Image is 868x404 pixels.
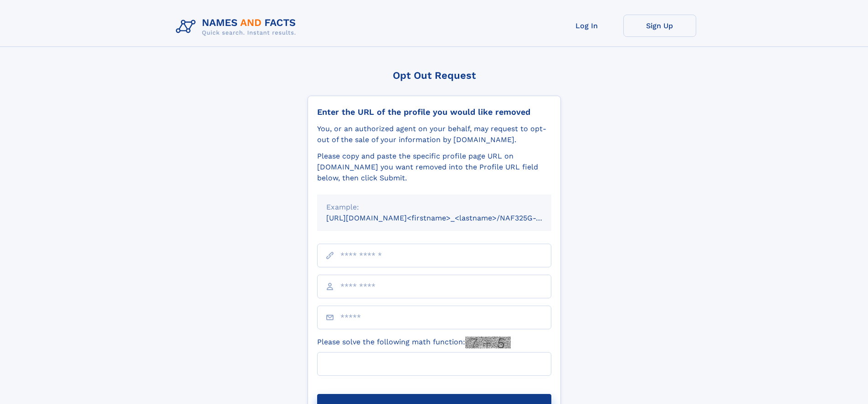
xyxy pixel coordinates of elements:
[317,107,551,117] div: Enter the URL of the profile you would like removed
[317,337,511,348] label: Please solve the following math function:
[308,70,561,81] div: Opt Out Request
[623,15,696,37] a: Sign Up
[317,151,551,184] div: Please copy and paste the specific profile page URL on [DOMAIN_NAME] you want removed into the Pr...
[317,123,551,145] div: You, or an authorized agent on your behalf, may request to opt-out of the sale of your informatio...
[326,214,569,222] small: [URL][DOMAIN_NAME]<firstname>_<lastname>/NAF325G-xxxxxxxx
[326,202,542,213] div: Example:
[550,15,623,37] a: Log In
[172,15,303,39] img: Logo Names and Facts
